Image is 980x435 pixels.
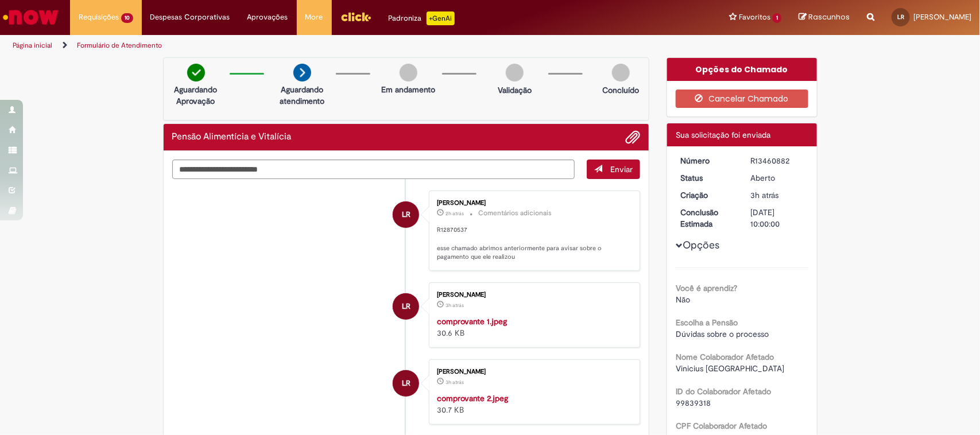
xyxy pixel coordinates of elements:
h2: Pensão Alimentícia e Vitalícia Histórico de tíquete [172,132,292,142]
span: 99839318 [676,398,711,408]
span: 3h atrás [446,379,464,386]
span: 3h atrás [446,302,464,309]
span: LR [402,293,410,320]
b: ID do Colaborador Afetado [676,386,771,397]
div: [PERSON_NAME] [437,368,628,375]
span: Despesas Corporativas [150,11,230,23]
b: CPF Colaborador Afetado [676,421,767,431]
div: Aberto [751,172,804,184]
p: Aguardando atendimento [274,84,330,107]
b: Escolha a Pensão [676,317,738,328]
span: Aprovações [247,11,288,23]
p: +GenAi [427,11,455,25]
p: R12870537 esse chamado abrimos anteriormente para avisar sobre o pagamento que ele realizou [437,226,628,262]
button: Enviar [587,160,640,179]
p: Concluído [602,84,639,96]
img: img-circle-grey.png [506,64,524,81]
button: Cancelar Chamado [676,90,808,108]
time: 29/08/2025 08:55:32 [446,379,464,386]
div: Opções do Chamado [667,58,817,81]
time: 29/08/2025 08:55:33 [446,302,464,309]
img: img-circle-grey.png [612,64,630,81]
span: Enviar [610,164,633,174]
img: ServiceNow [1,6,60,29]
span: 1 [773,13,781,23]
a: Página inicial [13,41,52,50]
dt: Conclusão Estimada [672,207,742,230]
span: More [305,11,323,23]
b: Nome Colaborador Afetado [676,352,774,362]
a: Rascunhos [799,12,850,23]
time: 29/08/2025 10:05:20 [446,210,464,217]
span: Vinicius [GEOGRAPHIC_DATA] [676,363,784,374]
span: Sua solicitação foi enviada [676,130,770,140]
img: check-circle-green.png [187,64,205,81]
div: Leticia Nunes Ribeiro [393,293,419,320]
time: 29/08/2025 08:55:37 [751,190,779,200]
span: 2h atrás [446,210,464,217]
img: img-circle-grey.png [400,64,417,81]
div: 30.6 KB [437,316,628,339]
div: 30.7 KB [437,393,628,415]
div: Leticia Nunes Ribeiro [393,201,419,228]
div: 29/08/2025 08:55:37 [751,189,804,201]
span: 3h atrás [751,190,779,200]
dt: Número [672,155,742,166]
a: comprovante 2.jpeg [437,393,508,403]
small: Comentários adicionais [478,208,552,218]
div: Leticia Nunes Ribeiro [393,370,419,397]
dt: Status [672,172,742,184]
div: [DATE] 10:00:00 [751,207,804,230]
span: 10 [121,13,133,23]
b: Você é aprendiz? [676,283,737,293]
span: Rascunhos [808,11,850,22]
p: Aguardando Aprovação [168,84,224,107]
div: [PERSON_NAME] [437,292,628,298]
dt: Criação [672,189,742,201]
img: arrow-next.png [293,64,311,81]
span: LR [897,13,904,21]
a: comprovante 1.jpeg [437,316,507,327]
p: Validação [498,84,532,96]
span: [PERSON_NAME] [913,12,971,22]
textarea: Digite sua mensagem aqui... [172,160,575,180]
ul: Trilhas de página [9,35,645,56]
p: Em andamento [381,84,435,95]
button: Adicionar anexos [625,130,640,145]
span: LR [402,370,410,397]
span: Dúvidas sobre o processo [676,329,769,339]
img: click_logo_yellow_360x200.png [340,8,371,25]
span: Favoritos [739,11,770,23]
span: Não [676,294,690,305]
span: LR [402,201,410,228]
span: Requisições [79,11,119,23]
div: [PERSON_NAME] [437,200,628,207]
div: Padroniza [389,11,455,25]
a: Formulário de Atendimento [77,41,162,50]
div: R13460882 [751,155,804,166]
